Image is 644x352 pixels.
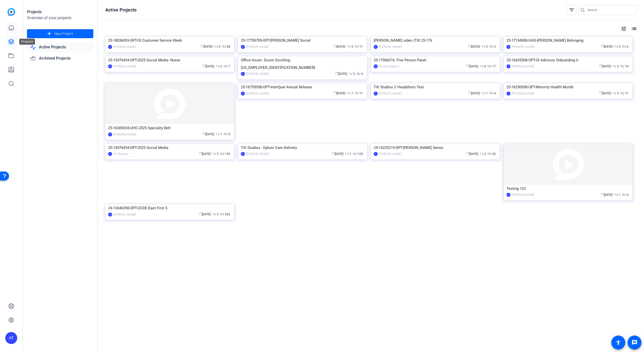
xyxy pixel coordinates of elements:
[212,152,219,156] span: / 2
[214,45,220,48] span: / 2
[620,92,629,95] span: / 11
[27,53,93,64] a: Archived Projects
[620,91,623,94] span: radio
[246,91,269,96] div: [PERSON_NAME]
[506,37,630,44] div: 25-17154008-UHG-[PERSON_NAME] Belonging
[601,193,613,197] span: [DATE]
[599,65,611,68] span: [DATE]
[354,45,363,48] span: / 11
[108,213,112,217] div: JS
[612,91,615,94] span: group
[27,9,93,15] div: Projects
[622,45,625,48] span: radio
[489,45,496,48] span: / 2
[468,91,471,94] span: calendar_today
[622,193,629,197] span: / 0
[223,65,230,68] span: / 7
[27,29,93,38] button: New Project
[588,7,633,13] input: Search
[379,64,399,69] div: Studio Support
[601,45,604,48] span: calendar_today
[223,64,226,67] span: radio
[333,45,336,48] span: calendar_today
[212,152,215,155] span: group
[220,152,230,156] span: / 130
[479,152,482,155] span: group
[354,92,363,95] span: / 11
[512,192,534,197] div: [PERSON_NAME]
[333,92,345,95] span: [DATE]
[332,152,335,155] span: calendar_today
[354,91,357,94] span: radio
[199,152,202,155] span: calendar_today
[374,37,497,44] div: [PERSON_NAME] video (Tilt 25-176
[241,144,364,151] div: Tilt Studios - Optum Care Delivery
[108,144,231,151] div: 25-15476434-OPT-2025 Social Media
[506,64,510,68] div: AT
[506,83,630,91] div: 25-16250058-OPT-Minority Health Month
[487,65,496,68] span: / 17
[631,26,637,32] mat-icon: list
[222,45,225,48] span: radio
[354,45,357,48] span: radio
[241,37,364,44] div: 25-17795709-OPT-[PERSON_NAME] Social
[333,45,345,48] span: [DATE]
[487,152,496,156] span: / 42
[246,44,269,49] div: [PERSON_NAME]
[5,332,17,344] div: AT
[614,45,617,48] span: group
[345,152,351,156] span: / 1
[481,92,488,95] span: / 1
[220,212,223,215] span: radio
[612,64,615,67] span: group
[621,26,627,32] mat-icon: tune
[489,91,492,94] span: radio
[599,64,602,67] span: calendar_today
[512,64,534,69] div: [PERSON_NAME]
[466,64,469,67] span: calendar_today
[212,212,215,215] span: group
[481,45,484,48] span: group
[223,132,230,136] span: / 0
[466,152,469,155] span: calendar_today
[27,15,93,21] div: Overview of your projects
[622,193,625,196] span: radio
[54,31,73,36] span: New Project
[353,152,363,156] span: / 125
[108,152,112,156] div: TS
[506,193,510,197] div: AT
[356,72,363,76] span: / 4
[113,151,129,156] div: Tilt Studios
[612,92,619,95] span: / 2
[466,152,478,156] span: [DATE]
[506,56,630,64] div: 25-16635508-OPT-OI Advisory Onboarding U
[241,72,245,76] div: AT
[246,151,269,156] div: [PERSON_NAME]
[46,31,52,37] mat-icon: add
[332,152,343,156] span: [DATE]
[202,132,214,136] span: [DATE]
[620,64,623,67] span: radio
[108,132,112,136] div: AT
[632,340,638,346] mat-icon: message
[214,45,217,48] span: group
[479,64,482,67] span: group
[346,92,353,95] span: / 1
[612,65,619,68] span: / 2
[468,45,471,48] span: calendar_today
[199,152,211,156] span: [DATE]
[479,65,486,68] span: / 6
[202,65,214,68] span: [DATE]
[346,91,349,94] span: group
[108,45,112,49] div: AT
[202,64,205,67] span: calendar_today
[346,45,353,48] span: / 2
[223,132,226,135] span: radio
[374,56,497,64] div: 25-17068216: Five Person Panel
[201,45,212,48] span: [DATE]
[246,71,269,76] div: [PERSON_NAME]
[215,132,218,135] span: group
[379,91,402,96] div: [PERSON_NAME]
[105,7,137,13] h1: Active Projects
[506,92,510,96] div: AT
